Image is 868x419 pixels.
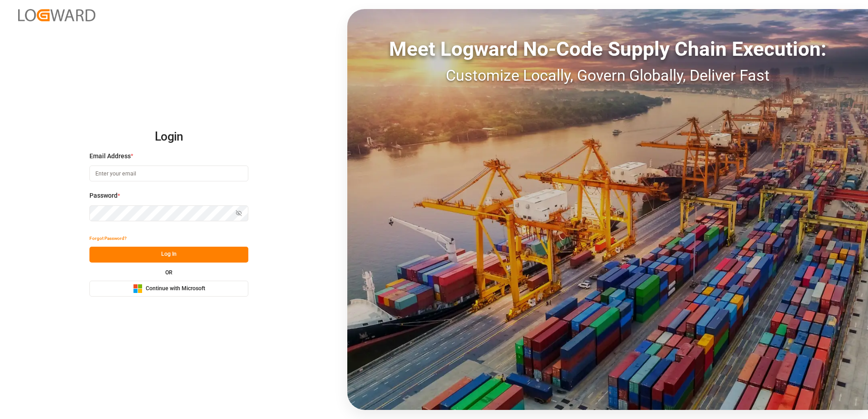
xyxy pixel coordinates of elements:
[89,281,248,297] button: Continue with Microsoft
[89,191,118,200] span: Password
[146,285,205,293] span: Continue with Microsoft
[347,64,868,87] div: Customize Locally, Govern Globally, Deliver Fast
[89,166,248,181] input: Enter your email
[89,151,131,161] span: Email Address
[18,9,95,21] img: Logward_new_orange.png
[89,122,248,151] h2: Login
[89,231,127,247] button: Forgot Password?
[165,270,173,275] small: OR
[347,34,868,64] div: Meet Logward No-Code Supply Chain Execution:
[89,247,248,263] button: Log In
